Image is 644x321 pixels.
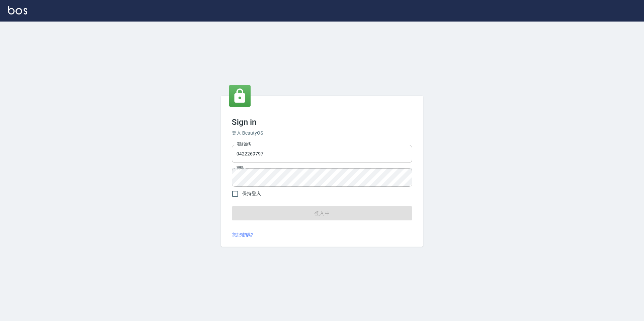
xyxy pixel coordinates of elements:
span: 保持登入 [242,190,261,197]
label: 電話號碼 [236,142,251,147]
label: 密碼 [236,165,244,170]
h6: 登入 BeautyOS [232,130,412,137]
img: Logo [8,6,27,14]
a: 忘記密碼? [232,231,253,239]
h3: Sign in [232,117,412,127]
